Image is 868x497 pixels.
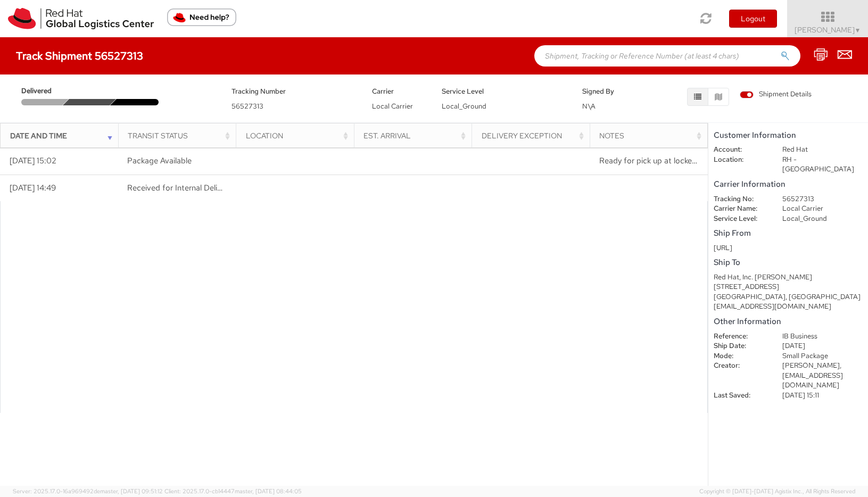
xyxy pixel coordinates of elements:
div: Date and Time [10,130,115,141]
button: Logout [729,10,777,28]
h5: Carrier Information [714,180,863,189]
dt: Reference: [706,332,774,342]
h4: Track Shipment 56527313 [16,50,143,62]
h5: Ship From [714,229,863,238]
span: [PERSON_NAME] [795,25,861,35]
span: Client: 2025.17.0-cb14447 [164,487,302,495]
div: Transit Status [128,130,233,141]
span: [PERSON_NAME], [782,361,841,370]
span: Copyright © [DATE]-[DATE] Agistix Inc., All Rights Reserved [699,487,855,496]
span: Received for Internal Delivery [127,183,232,193]
dt: Ship Date: [706,341,774,351]
h5: Tracking Number [232,88,356,95]
div: Red Hat, Inc. [PERSON_NAME] [714,272,863,283]
span: Local Carrier [372,102,413,111]
span: 56527313 [232,102,263,111]
h5: Ship To [714,258,863,267]
span: Package Available [127,155,192,166]
label: Shipment Details [740,89,812,101]
dt: Last Saved: [706,391,774,401]
h5: Signed By [582,88,636,95]
button: Need help? [167,9,236,26]
div: Est. Arrival [363,130,468,141]
h5: Customer Information [714,131,863,140]
dt: Location: [706,155,774,165]
div: [URL] [714,243,863,253]
span: Server: 2025.17.0-16a969492de [13,487,163,495]
span: Shipment Details [740,89,812,100]
h5: Carrier [372,88,426,95]
div: Location [246,130,351,141]
img: rh-logistics-00dfa346123c4ec078e1.svg [8,8,154,29]
span: master, [DATE] 08:44:05 [235,487,302,495]
h5: Other Information [714,317,863,326]
span: ▼ [855,26,861,35]
div: [STREET_ADDRESS] [714,282,863,292]
dt: Carrier Name: [706,204,774,214]
input: Shipment, Tracking or Reference Number (at least 4 chars) [534,45,800,67]
dt: Tracking No: [706,194,774,204]
dt: Creator: [706,361,774,371]
span: N\A [582,102,596,111]
dt: Mode: [706,351,774,361]
dt: Service Level: [706,214,774,224]
span: Delivered [21,86,67,96]
div: Notes [599,130,704,141]
span: Ready for pick up at locker RH - Raleigh (9s200)-33 [599,155,843,166]
div: [GEOGRAPHIC_DATA], [GEOGRAPHIC_DATA] [714,292,863,302]
span: Local_Ground [442,102,486,111]
div: [EMAIL_ADDRESS][DOMAIN_NAME] [714,302,863,312]
dt: Account: [706,145,774,155]
span: master, [DATE] 09:51:12 [100,487,163,495]
h5: Service Level [442,88,566,95]
div: Delivery Exception [482,130,586,141]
